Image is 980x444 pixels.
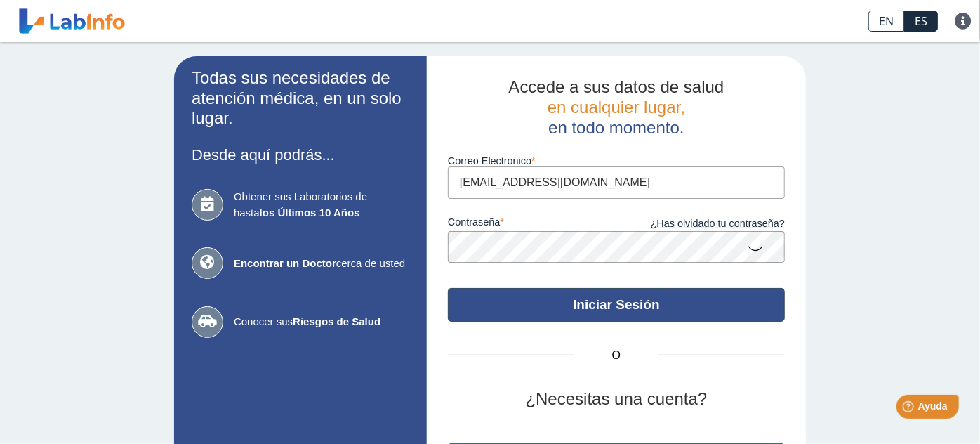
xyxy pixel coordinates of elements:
[192,146,409,164] h3: Desde aquí podrás...
[448,288,785,322] button: Iniciar Sesión
[448,216,616,232] label: contraseña
[448,155,785,166] label: Correo Electronico
[234,257,336,269] b: Encontrar un Doctor
[868,11,904,32] a: EN
[574,347,658,364] span: O
[904,11,938,32] a: ES
[548,118,684,137] span: en todo momento.
[234,256,409,272] span: cerca de usted
[260,207,360,218] b: los Últimos 10 Años
[509,77,724,96] span: Accede a sus datos de salud
[192,68,409,129] h2: Todas sus necesidades de atención médica, en un solo lugar.
[234,189,409,221] span: Obtener sus Laboratorios de hasta
[548,98,685,117] span: en cualquier lugar,
[293,315,380,327] b: Riesgos de Salud
[448,389,785,410] h2: ¿Necesitas una cuenta?
[855,389,965,429] iframe: Help widget launcher
[234,314,409,330] span: Conocer sus
[616,216,785,232] a: ¿Has olvidado tu contraseña?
